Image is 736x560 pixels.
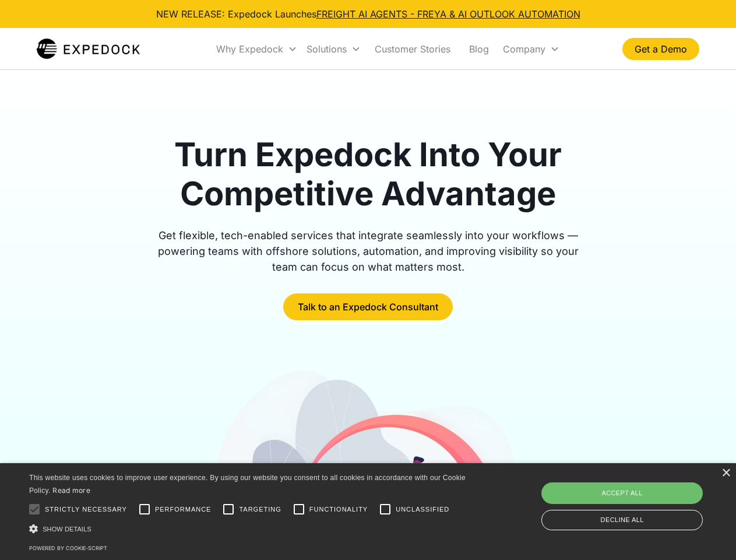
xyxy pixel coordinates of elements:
[460,29,498,69] a: Blog
[396,505,449,514] span: Unclassified
[622,38,699,60] a: Get a Demo
[29,523,470,535] div: Show details
[542,434,736,560] iframe: Chat Widget
[498,29,564,69] div: Company
[37,37,140,61] img: Expedock Logo
[145,135,592,213] h1: Turn Expedock Into Your Competitive Advantage
[212,29,302,69] div: Why Expedock
[145,228,592,275] div: Get flexible, tech-enabled services that integrate seamlessly into your workflows — powering team...
[503,43,545,55] div: Company
[216,43,283,55] div: Why Expedock
[45,505,127,514] span: Strictly necessary
[37,37,140,61] a: home
[29,474,466,495] span: This website uses cookies to improve user experience. By using our website you consent to all coo...
[52,486,90,495] a: Read more
[155,505,212,514] span: Performance
[309,505,368,514] span: Functionality
[156,7,580,21] div: NEW RELEASE: Expedock Launches
[239,505,281,514] span: Targeting
[316,8,580,20] a: FREIGHT AI AGENTS - FREYA & AI OUTLOOK AUTOMATION
[43,526,91,533] span: Show details
[307,43,347,55] div: Solutions
[29,545,107,551] a: Powered by cookie-script
[365,29,460,69] a: Customer Stories
[283,293,453,320] a: Talk to an Expedock Consultant
[302,29,365,69] div: Solutions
